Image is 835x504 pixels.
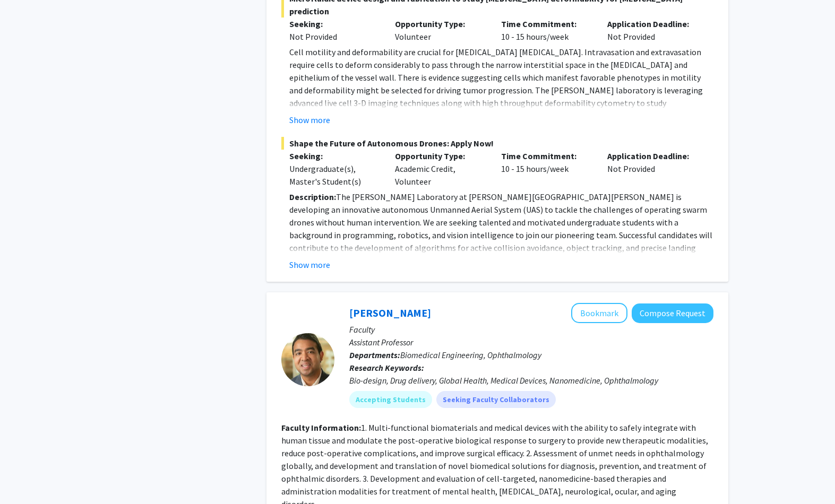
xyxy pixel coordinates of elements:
iframe: Chat [8,456,45,496]
b: Research Keywords: [349,362,424,373]
button: Add Kunal Parikh to Bookmarks [571,303,627,323]
p: The [PERSON_NAME] Laboratory at [PERSON_NAME][GEOGRAPHIC_DATA][PERSON_NAME] is developing an inno... [289,190,713,267]
div: Not Provided [289,30,380,43]
div: Not Provided [599,18,705,43]
mat-chip: Seeking Faculty Collaborators [436,391,556,408]
div: Volunteer [387,18,493,43]
button: Show more [289,114,330,126]
p: Time Commitment: [501,18,591,30]
div: Not Provided [599,150,705,188]
div: 10 - 15 hours/week [493,18,599,43]
p: Application Deadline: [607,18,698,30]
div: Bio-design, Drug delivery, Global Health, Medical Devices, Nanomedicine, Ophthalmology [349,374,713,387]
b: Departments: [349,350,400,360]
span: Biomedical Engineering, Ophthalmology [400,350,541,360]
p: Assistant Professor [349,336,713,349]
p: Seeking: [289,150,380,162]
div: 10 - 15 hours/week [493,150,599,188]
p: Opportunity Type: [395,18,485,30]
b: Faculty Information: [281,422,361,433]
p: Time Commitment: [501,150,591,162]
button: Show more [289,258,330,271]
div: Academic Credit, Volunteer [387,150,493,188]
p: Seeking: [289,18,380,30]
p: Application Deadline: [607,150,698,162]
mat-chip: Accepting Students [349,391,432,408]
p: Opportunity Type: [395,150,485,162]
p: Cell motility and deformability are crucial for [MEDICAL_DATA] [MEDICAL_DATA]. Intravasation and ... [289,46,713,122]
strong: Description: [289,192,336,202]
a: [PERSON_NAME] [349,306,431,319]
span: Shape the Future of Autonomous Drones: Apply Now! [281,137,713,150]
div: Undergraduate(s), Master's Student(s) [289,162,380,188]
button: Compose Request to Kunal Parikh [632,303,713,323]
p: Faculty [349,323,713,336]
